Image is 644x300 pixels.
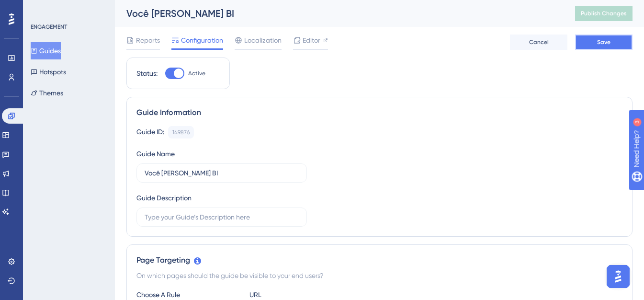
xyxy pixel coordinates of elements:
[31,84,63,102] button: Themes
[136,35,160,46] span: Reports
[136,68,158,79] div: Status:
[575,35,633,50] button: Save
[145,212,299,222] input: Type your Guide’s Description here
[126,7,551,20] div: Você [PERSON_NAME] BI
[529,38,549,46] span: Cancel
[575,6,633,21] button: Publish Changes
[67,5,69,12] div: 3
[136,192,192,204] div: Guide Description
[188,69,205,77] span: Active
[244,35,282,46] span: Localization
[181,35,223,46] span: Configuration
[597,38,610,46] span: Save
[31,23,67,31] div: ENGAGEMENT
[136,107,622,118] div: Guide Information
[136,270,622,281] div: On which pages should the guide be visible to your end users?
[136,148,175,160] div: Guide Name
[145,168,299,178] input: Type your Guide’s Name here
[510,35,567,50] button: Cancel
[31,42,61,59] button: Guides
[23,2,60,14] span: Need Help?
[303,35,320,46] span: Editor
[172,128,190,136] div: 149876
[581,10,627,17] span: Publish Changes
[604,262,633,291] iframe: UserGuiding AI Assistant Launcher
[136,126,164,138] div: Guide ID:
[136,254,622,266] div: Page Targeting
[31,63,66,81] button: Hotspots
